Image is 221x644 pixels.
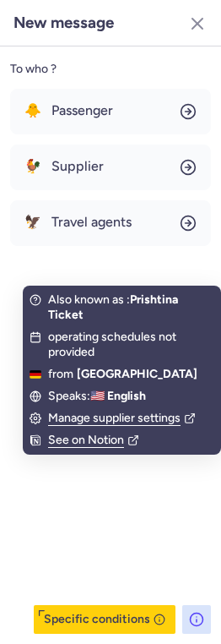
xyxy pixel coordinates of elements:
p: Speaks: [48,389,146,404]
div: from [48,367,197,382]
span: Travel agents [51,215,132,230]
span: Passenger [51,103,113,118]
p: Also known as : [48,292,214,323]
span: 🐓 [24,159,41,174]
b: 🇺🇸 English [90,389,146,403]
div: See on Notion [48,433,139,448]
span: 🐥 [24,103,41,118]
button: 🐓Supplier [10,145,211,190]
b: [GEOGRAPHIC_DATA] [77,367,197,382]
span: To who ? [10,57,57,82]
button: 🦅Travel agents [10,200,211,246]
button: See on Notion [30,433,139,448]
button: Specific conditions [34,605,175,634]
h3: New message [13,14,114,32]
div: Manage supplier settings [48,411,196,426]
button: Manage supplier settings [30,411,196,426]
button: 🐥Passenger [10,89,211,134]
b: Prishtina Ticket [48,292,178,322]
span: 🦅 [24,215,41,230]
p: operating schedules not provided [48,330,214,360]
span: Supplier [51,159,104,174]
